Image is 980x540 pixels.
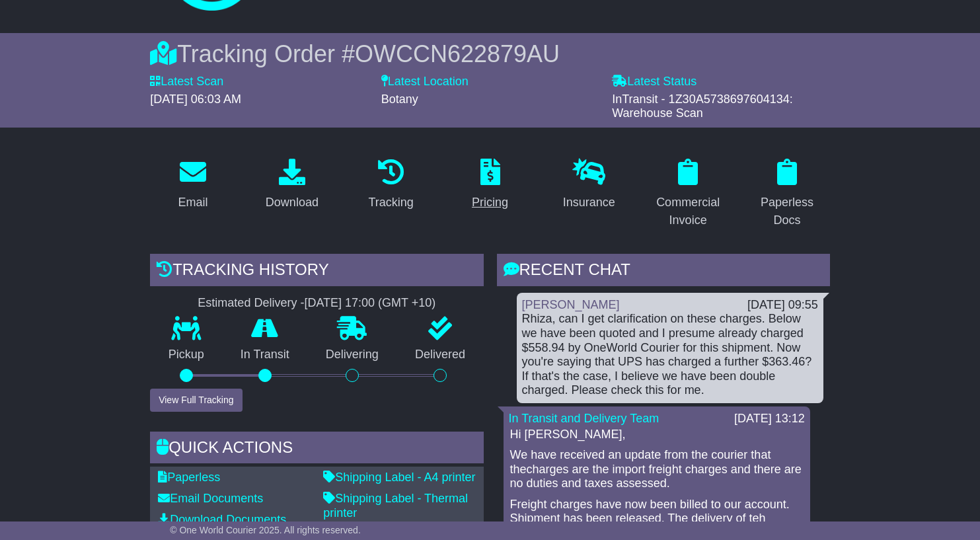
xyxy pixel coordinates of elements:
div: RECENT CHAT [497,254,830,289]
a: Commercial Invoice [645,154,731,234]
a: Download [257,154,327,216]
a: Insurance [554,154,624,216]
div: Download [266,194,319,212]
div: Tracking [369,194,414,212]
div: Tracking Order # [150,40,830,68]
span: © One World Courier 2025. All rights reserved. [170,525,361,535]
div: Commercial Invoice [654,194,722,229]
div: Paperless Docs [753,194,821,229]
div: [DATE] 17:00 (GMT +10) [304,296,435,311]
div: [DATE] 13:12 [734,412,805,426]
p: Delivered [396,348,483,362]
a: Pricing [463,154,517,216]
a: In Transit and Delivery Team [509,412,660,425]
div: Insurance [563,194,615,212]
label: Latest Status [612,75,697,89]
a: Tracking [360,154,422,216]
a: Download Documents [158,513,286,526]
label: Latest Location [381,75,469,89]
div: Rhiza, can I get clarification on these charges. Below we have been quoted and I presume already ... [522,312,818,398]
p: Pickup [150,348,222,362]
div: Quick Actions [150,432,483,467]
span: OWCCN622879AU [355,40,560,67]
div: Email [178,194,208,212]
a: Shipping Label - Thermal printer [323,492,468,520]
button: View Full Tracking [150,389,242,412]
a: Paperless [158,471,220,484]
p: Delivering [307,348,396,362]
a: Email Documents [158,492,263,505]
p: We have received an update from the courier that thecharges are the import freight charges and th... [510,448,804,491]
a: Paperless Docs [744,154,830,234]
span: Botany [381,93,418,106]
div: Estimated Delivery - [150,296,483,311]
span: InTransit - 1Z30A5738697604134: Warehouse Scan [612,93,793,120]
span: [DATE] 06:03 AM [150,93,241,106]
a: Shipping Label - A4 printer [323,471,475,484]
div: Pricing [472,194,508,212]
a: [PERSON_NAME] [522,298,620,311]
a: Email [170,154,217,216]
p: In Transit [222,348,307,362]
div: Tracking history [150,254,483,289]
label: Latest Scan [150,75,223,89]
div: [DATE] 09:55 [747,298,818,313]
p: Hi [PERSON_NAME], [510,428,804,442]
